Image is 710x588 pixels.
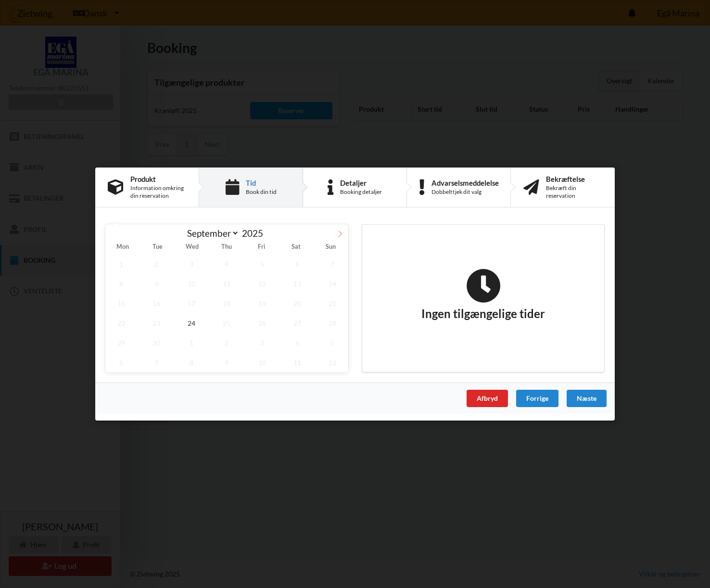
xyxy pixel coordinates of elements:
span: September 26, 2025 [246,313,278,333]
div: Book din tid [246,188,277,196]
span: September 28, 2025 [317,313,348,333]
div: Tid [246,179,277,187]
span: Tue [140,244,175,251]
span: October 10, 2025 [246,353,278,372]
span: September 5, 2025 [246,254,278,274]
div: Næste [567,390,607,407]
span: October 1, 2025 [176,333,207,353]
span: Wed [175,244,209,251]
span: September 21, 2025 [317,294,348,313]
span: October 8, 2025 [176,353,207,372]
span: October 11, 2025 [281,353,313,372]
span: Sat [279,244,314,251]
span: September 30, 2025 [140,333,172,353]
span: September 13, 2025 [281,274,313,294]
span: September 8, 2025 [105,274,137,294]
div: Afbryd [467,390,508,407]
span: September 23, 2025 [140,313,172,333]
div: Booking detaljer [340,188,382,196]
span: September 15, 2025 [105,294,137,313]
span: Mon [105,244,140,251]
span: October 5, 2025 [317,333,348,353]
span: September 9, 2025 [140,274,172,294]
span: October 2, 2025 [211,333,243,353]
div: Forrige [516,390,558,407]
span: September 10, 2025 [176,274,207,294]
span: September 20, 2025 [281,294,313,313]
span: September 4, 2025 [211,254,243,274]
span: September 19, 2025 [246,294,278,313]
span: September 25, 2025 [211,313,243,333]
div: Bekræftelse [546,175,602,183]
span: Fri [244,244,279,251]
div: Detaljer [340,179,382,187]
span: September 18, 2025 [211,294,243,313]
div: Advarselsmeddelelse [431,179,499,187]
input: Year [239,228,271,239]
span: September 2, 2025 [140,254,172,274]
div: Dobbelttjek dit valg [431,188,499,196]
div: Bekræft din reservation [546,184,602,200]
span: Sun [314,244,348,251]
span: September 16, 2025 [140,294,172,313]
span: September 24, 2025 [176,313,207,333]
span: October 9, 2025 [211,353,243,372]
span: September 14, 2025 [317,274,348,294]
span: October 6, 2025 [105,353,137,372]
div: Information omkring din reservation [130,184,186,200]
span: September 1, 2025 [105,254,137,274]
div: Produkt [130,175,186,183]
span: September 6, 2025 [281,254,313,274]
span: September 27, 2025 [281,313,313,333]
span: September 11, 2025 [211,274,243,294]
span: October 4, 2025 [281,333,313,353]
h2: Ingen tilgængelige tider [421,268,545,321]
select: Month [183,227,240,239]
span: September 3, 2025 [176,254,207,274]
span: September 17, 2025 [176,294,207,313]
span: September 22, 2025 [105,313,137,333]
span: September 7, 2025 [317,254,348,274]
span: October 7, 2025 [140,353,172,372]
span: October 12, 2025 [317,353,348,372]
span: Thu [209,244,244,251]
span: September 29, 2025 [105,333,137,353]
span: September 12, 2025 [246,274,278,294]
span: October 3, 2025 [246,333,278,353]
